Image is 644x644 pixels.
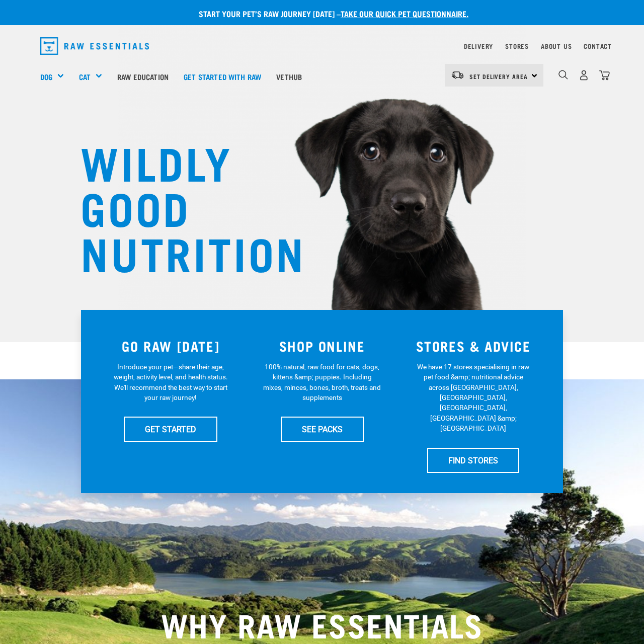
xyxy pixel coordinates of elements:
[110,56,176,97] a: Raw Education
[341,11,468,16] a: take our quick pet questionnaire.
[464,44,493,48] a: Delivery
[253,338,392,354] h3: SHOP ONLINE
[414,362,532,434] p: We have 17 stores specialising in raw pet food &amp; nutritional advice across [GEOGRAPHIC_DATA],...
[469,74,528,78] span: Set Delivery Area
[40,71,52,83] a: Dog
[281,417,364,442] a: SEE PACKS
[101,338,240,354] h3: GO RAW [DATE]
[505,44,529,48] a: Stores
[269,56,309,97] a: Vethub
[404,338,543,354] h3: STORES & ADVICE
[176,56,269,97] a: Get started with Raw
[427,448,519,473] a: FIND STORES
[584,44,612,48] a: Contact
[451,70,464,79] img: van-moving.png
[40,606,604,642] h2: WHY RAW ESSENTIALS
[558,70,568,79] img: home-icon-1@2x.png
[124,417,217,442] a: GET STARTED
[263,362,381,403] p: 100% natural, raw food for cats, dogs, kittens &amp; puppies. Including mixes, minces, bones, bro...
[32,33,612,59] nav: dropdown navigation
[80,138,282,274] h1: WILDLY GOOD NUTRITION
[40,37,149,55] img: Raw Essentials Logo
[579,70,589,80] img: user.png
[541,44,572,48] a: About Us
[599,70,610,80] img: home-icon@2x.png
[79,71,91,83] a: Cat
[112,362,230,403] p: Introduce your pet—share their age, weight, activity level, and health status. We'll recommend th...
